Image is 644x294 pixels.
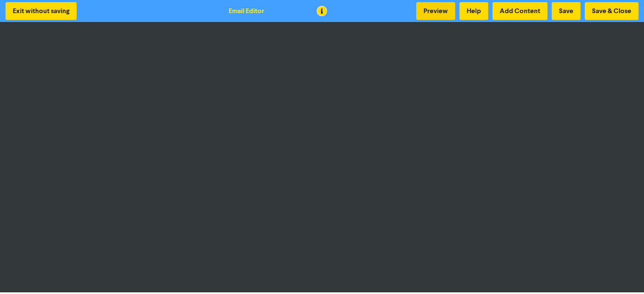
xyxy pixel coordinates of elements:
button: Add Content [492,2,547,20]
button: Save & Close [585,2,638,20]
button: Preview [416,2,455,20]
button: Help [459,2,488,20]
div: Email Editor [229,6,264,16]
button: Exit without saving [6,2,77,20]
button: Save [552,2,580,20]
